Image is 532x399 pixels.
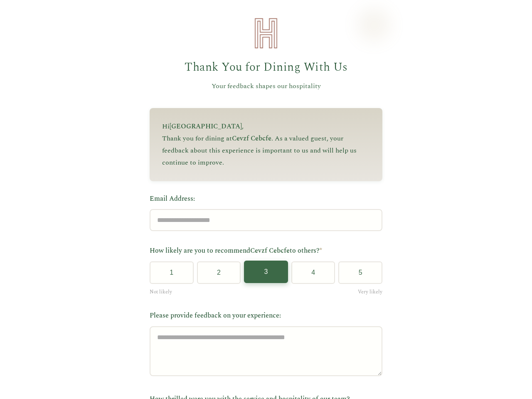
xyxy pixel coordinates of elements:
[338,261,382,284] button: 5
[197,261,241,284] button: 2
[249,17,283,50] img: Heirloom Hospitality Logo
[250,246,290,256] span: Cevzf Cebcfe
[170,121,242,131] span: [GEOGRAPHIC_DATA]
[232,133,271,143] span: Cevzf Cebcfe
[150,81,382,92] p: Your feedback shapes our hospitality
[150,194,382,204] label: Email Address:
[150,288,172,296] span: Not likely
[150,261,194,284] button: 1
[291,261,335,284] button: 4
[150,246,382,256] label: How likely are you to recommend to others?
[150,310,382,321] label: Please provide feedback on your experience:
[162,121,370,133] p: Hi ,
[162,133,370,168] p: Thank you for dining at . As a valued guest, your feedback about this experience is important to ...
[150,58,382,77] h1: Thank You for Dining With Us
[244,261,288,283] button: 3
[358,288,382,296] span: Very likely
